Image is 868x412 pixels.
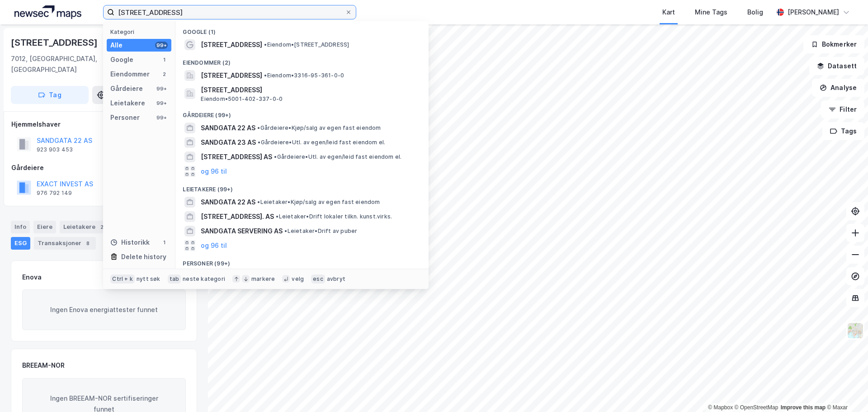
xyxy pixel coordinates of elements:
span: Gårdeiere • Utl. av egen/leid fast eiendom el. [258,139,385,146]
div: Transaksjoner [34,237,96,250]
button: Analyse [812,79,864,97]
div: Hjemmelshaver [11,119,197,130]
div: avbryt [327,275,345,283]
span: SANDGATA 22 AS [201,123,255,133]
button: og 96 til [201,240,227,251]
div: 99+ [155,85,168,92]
span: SANDGATA 22 AS [201,197,255,208]
div: 99+ [155,114,168,121]
div: neste kategori [183,275,225,283]
div: Ctrl + k [110,275,135,284]
div: nytt søk [137,275,160,283]
span: • [274,153,277,160]
span: [STREET_ADDRESS]. AS [201,211,274,222]
img: Z [847,322,864,339]
div: 7012, [GEOGRAPHIC_DATA], [GEOGRAPHIC_DATA] [11,53,124,75]
span: Leietaker • Drift av puber [284,227,357,235]
div: 923 903 453 [37,146,73,153]
div: Google [110,54,133,65]
span: Eiendom • 3316-95-361-0-0 [264,72,344,79]
div: 1 [160,239,168,246]
span: [STREET_ADDRESS] [201,70,262,81]
div: 1 [160,56,168,63]
div: Enova [22,272,42,283]
div: Kart [662,7,675,18]
span: [STREET_ADDRESS] [201,39,262,50]
div: 2 [97,223,106,232]
button: Tags [822,122,864,140]
iframe: Chat Widget [823,369,868,412]
img: logo.a4113a55bc3d86da70a041830d287a7e.svg [14,5,81,19]
span: Eiendom • 5001-402-337-0-0 [201,95,283,103]
div: Leietakere (99+) [175,179,429,195]
div: 99+ [155,99,168,107]
div: Delete history [121,251,166,262]
div: 8 [83,239,92,248]
div: Google (1) [175,21,429,38]
div: [STREET_ADDRESS] [11,35,99,50]
div: Leietakere [60,221,110,233]
span: Leietaker • Kjøp/salg av egen fast eiendom [257,199,380,206]
span: SANDGATA 23 AS [201,137,256,148]
div: Personer [110,112,140,123]
span: Eiendom • [STREET_ADDRESS] [264,41,349,48]
div: Ingen Enova energiattester funnet [22,289,186,330]
div: Bolig [747,7,763,18]
a: Improve this map [781,404,826,411]
div: 99+ [155,42,168,49]
div: BREEAM-NOR [22,360,65,371]
div: Historikk [110,237,150,248]
div: Alle [110,40,123,51]
div: 976 792 149 [37,189,72,197]
div: Eiendommer [110,69,150,80]
div: esc [311,275,325,284]
div: tab [168,275,181,284]
div: ESG [11,237,30,250]
div: Gårdeiere [11,162,197,173]
span: SANDGATA SERVERING AS [201,226,283,237]
div: Gårdeiere (99+) [175,104,429,121]
span: [STREET_ADDRESS] AS [201,152,272,162]
span: [STREET_ADDRESS] [201,85,418,95]
button: Datasett [809,57,864,75]
button: og 96 til [201,166,227,177]
div: Info [11,221,30,233]
span: • [257,124,260,131]
span: • [276,213,278,220]
a: OpenStreetMap [735,404,778,411]
a: Mapbox [708,404,733,411]
span: Gårdeiere • Kjøp/salg av egen fast eiendom [257,124,381,132]
span: • [284,227,287,234]
div: Kategori [110,28,171,35]
span: Leietaker • Drift lokaler tilkn. kunst.virks. [276,213,392,220]
button: Bokmerker [803,35,864,53]
div: [PERSON_NAME] [788,7,839,18]
div: markere [251,275,275,283]
button: Filter [821,100,864,118]
div: Personer (99+) [175,253,429,269]
span: • [264,41,267,48]
input: Søk på adresse, matrikkel, gårdeiere, leietakere eller personer [114,5,345,19]
div: 2 [160,71,168,78]
div: Eiere [33,221,56,233]
div: velg [292,275,304,283]
span: • [257,199,260,205]
span: • [258,139,260,146]
div: Leietakere [110,98,145,109]
span: Gårdeiere • Utl. av egen/leid fast eiendom el. [274,153,401,161]
span: • [264,72,267,79]
div: Gårdeiere [110,83,143,94]
button: Tag [11,86,89,104]
div: Mine Tags [695,7,727,18]
div: Eiendommer (2) [175,52,429,68]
